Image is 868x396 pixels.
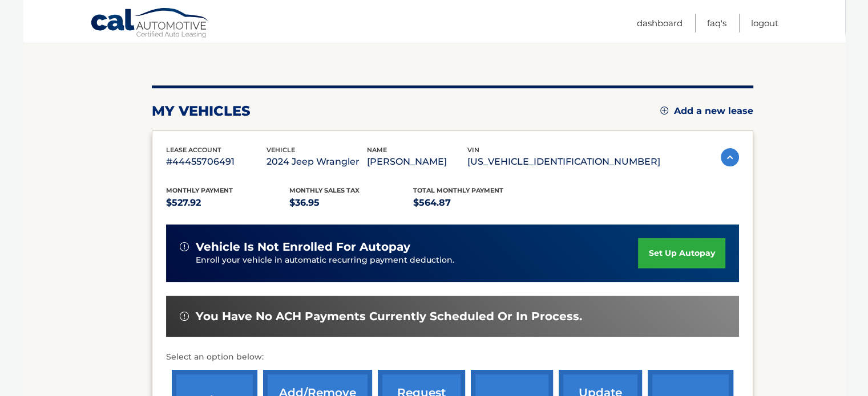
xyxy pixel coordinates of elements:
[180,312,189,321] img: alert-white.svg
[467,146,479,154] span: vin
[166,154,267,170] p: #44455706491
[152,103,251,120] h2: my vehicles
[413,186,503,194] span: Total Monthly Payment
[413,195,537,211] p: $564.87
[721,148,739,166] img: accordion-active.svg
[367,154,467,170] p: [PERSON_NAME]
[267,154,367,170] p: 2024 Jeep Wrangler
[637,14,683,32] a: Dashboard
[660,107,668,115] img: add.svg
[196,240,410,254] span: vehicle is not enrolled for autopay
[751,14,778,32] a: Logout
[367,146,387,154] span: name
[289,195,413,211] p: $36.95
[289,186,360,194] span: Monthly sales Tax
[196,309,582,324] span: You have no ACH payments currently scheduled or in process.
[638,238,725,268] a: set up autopay
[180,242,189,251] img: alert-white.svg
[707,14,726,32] a: FAQ's
[90,7,210,40] a: Cal Automotive
[166,195,290,211] p: $527.92
[267,146,295,154] span: vehicle
[166,146,221,154] span: lease account
[166,350,739,364] p: Select an option below:
[467,154,660,170] p: [US_VEHICLE_IDENTIFICATION_NUMBER]
[196,254,639,267] p: Enroll your vehicle in automatic recurring payment deduction.
[660,105,753,117] a: Add a new lease
[166,186,233,194] span: Monthly Payment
